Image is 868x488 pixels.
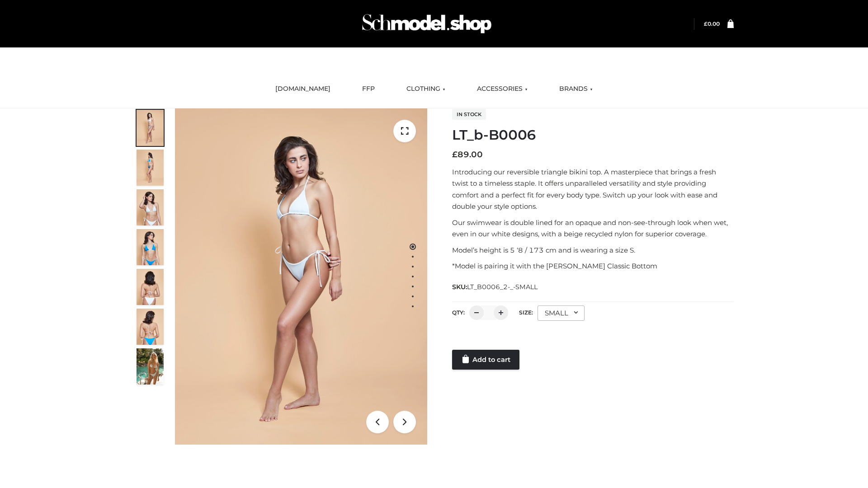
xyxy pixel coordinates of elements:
[452,260,734,272] p: *Model is pairing it with the [PERSON_NAME] Classic Bottom
[452,166,734,212] p: Introducing our reversible triangle bikini top. A masterpiece that brings a fresh twist to a time...
[137,269,164,305] img: ArielClassicBikiniTop_CloudNine_AzureSky_OW114ECO_7-scaled.jpg
[137,348,164,385] img: Arieltop_CloudNine_AzureSky2.jpg
[552,79,599,99] a: BRANDS
[452,217,734,240] p: Our swimwear is double lined for an opaque and non-see-through look when wet, even in our white d...
[452,127,734,143] h1: LT_b-B0006
[355,79,382,99] a: FFP
[704,20,720,27] bdi: 0.00
[470,79,534,99] a: ACCESSORIES
[452,150,483,160] bdi: 89.00
[452,350,519,370] a: Add to cart
[137,309,164,345] img: ArielClassicBikiniTop_CloudNine_AzureSky_OW114ECO_8-scaled.jpg
[137,150,164,186] img: ArielClassicBikiniTop_CloudNine_AzureSky_OW114ECO_2-scaled.jpg
[704,20,720,27] a: £0.00
[452,309,465,316] label: QTY:
[704,20,708,27] span: £
[519,309,533,316] label: Size:
[452,109,486,120] span: In stock
[452,150,458,160] span: £
[137,110,164,146] img: ArielClassicBikiniTop_CloudNine_AzureSky_OW114ECO_1-scaled.jpg
[137,229,164,265] img: ArielClassicBikiniTop_CloudNine_AzureSky_OW114ECO_4-scaled.jpg
[467,283,538,291] span: LT_B0006_2-_-SMALL
[359,6,495,42] img: Schmodel Admin 964
[400,79,452,99] a: CLOTHING
[538,305,585,321] div: SMALL
[269,79,337,99] a: [DOMAIN_NAME]
[137,189,164,225] img: ArielClassicBikiniTop_CloudNine_AzureSky_OW114ECO_3-scaled.jpg
[175,108,427,445] img: ArielClassicBikiniTop_CloudNine_AzureSky_OW114ECO_1
[452,244,734,256] p: Model’s height is 5 ‘8 / 173 cm and is wearing a size S.
[452,282,538,292] span: SKU:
